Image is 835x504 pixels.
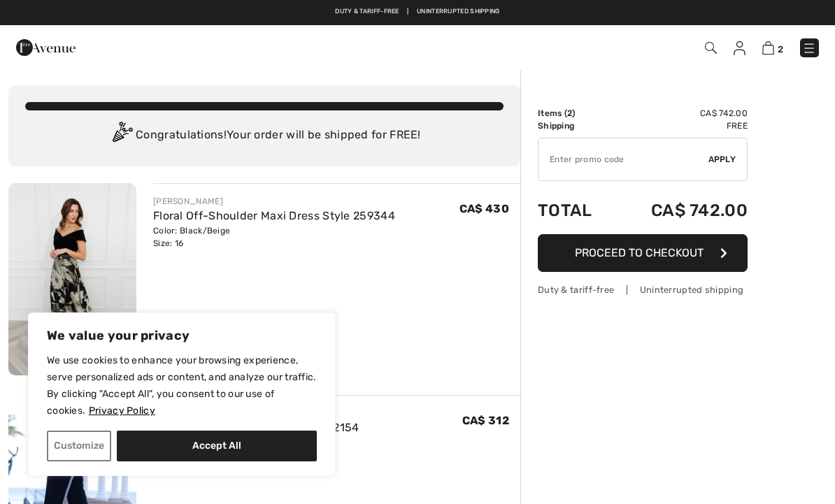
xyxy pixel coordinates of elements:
[613,187,748,234] td: CA$ 742.00
[88,404,156,417] a: Privacy Policy
[762,41,774,55] img: Shopping Bag
[47,431,111,461] button: Customize
[762,39,783,56] a: 2
[459,202,509,215] span: CA$ 430
[705,42,717,54] img: Search
[567,108,572,118] span: 2
[16,34,76,62] img: 1ère Avenue
[25,122,504,150] div: Congratulations! Your order will be shipped for FREE!
[613,107,748,120] td: CA$ 742.00
[538,120,613,132] td: Shipping
[28,312,336,476] div: We value your privacy
[778,44,783,55] span: 2
[16,40,76,53] a: 1ère Avenue
[538,187,613,234] td: Total
[708,153,736,166] span: Apply
[462,414,509,427] span: CA$ 312
[117,431,317,461] button: Accept All
[153,209,395,222] a: Floral Off-Shoulder Maxi Dress Style 259344
[575,246,704,259] span: Proceed to Checkout
[538,234,748,272] button: Proceed to Checkout
[153,224,395,250] div: Color: Black/Beige Size: 16
[734,41,745,55] img: My Info
[613,120,748,132] td: Free
[538,107,613,120] td: Items ( )
[8,183,136,375] img: Floral Off-Shoulder Maxi Dress Style 259344
[47,352,317,419] p: We use cookies to enhance your browsing experience, serve personalized ads or content, and analyz...
[153,195,395,208] div: [PERSON_NAME]
[538,283,748,296] div: Duty & tariff-free | Uninterrupted shipping
[108,122,136,150] img: Congratulation2.svg
[47,327,317,344] p: We value your privacy
[538,138,708,180] input: Promo code
[802,41,816,55] img: Menu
